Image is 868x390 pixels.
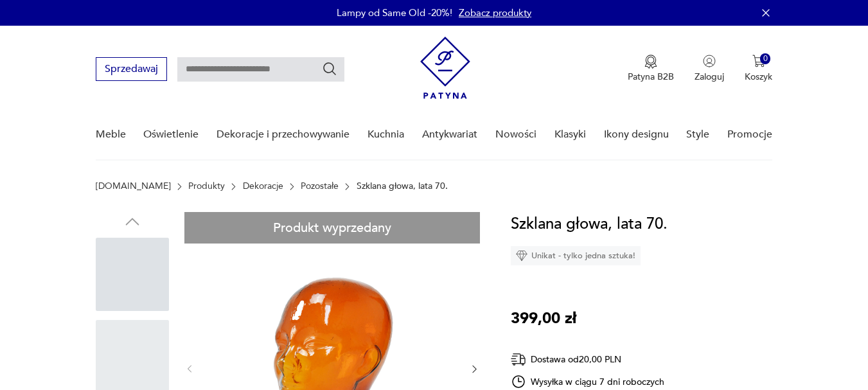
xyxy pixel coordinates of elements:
a: Style [686,110,709,159]
img: Ikona dostawy [511,351,526,368]
img: Ikona koszyka [752,55,765,67]
button: Szukaj [322,61,337,76]
div: Wysyłka w ciągu 7 dni roboczych [511,374,665,389]
button: Zaloguj [695,55,724,83]
button: Sprzedawaj [96,57,167,81]
a: Produkty [188,181,225,191]
a: Nowości [495,110,536,159]
h1: Szklana głowa, lata 70. [511,212,668,236]
a: Promocje [727,110,772,159]
p: Zaloguj [695,71,724,83]
a: Pozostałe [301,181,339,191]
button: Patyna B2B [628,55,674,83]
a: Kuchnia [368,110,404,159]
p: Koszyk [745,71,772,83]
p: 399,00 zł [511,306,576,331]
div: Unikat - tylko jedna sztuka! [511,246,641,265]
a: Oświetlenie [143,110,199,159]
img: Ikona diamentu [516,250,527,261]
img: Ikona medalu [644,55,657,69]
a: Ikona medaluPatyna B2B [628,55,674,83]
div: 0 [760,53,771,64]
a: Dekoracje i przechowywanie [217,110,350,159]
a: [DOMAIN_NAME] [96,181,171,191]
p: Patyna B2B [628,71,674,83]
img: Patyna - sklep z meblami i dekoracjami vintage [420,37,470,99]
a: Ikony designu [604,110,669,159]
a: Antykwariat [422,110,477,159]
p: Lampy od Same Old -20%! [337,6,452,19]
div: Dostawa od 20,00 PLN [511,351,665,368]
a: Dekoracje [243,181,283,191]
button: 0Koszyk [745,55,772,83]
a: Zobacz produkty [459,6,531,19]
div: Produkt wyprzedany [184,212,480,244]
a: Klasyki [554,110,586,159]
p: Szklana głowa, lata 70. [357,181,448,191]
a: Meble [96,110,126,159]
img: Ikonka użytkownika [703,55,716,67]
a: Sprzedawaj [96,66,167,75]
